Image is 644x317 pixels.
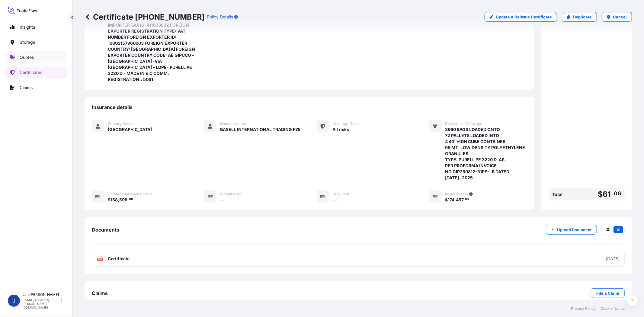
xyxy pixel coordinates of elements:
p: Storage [20,39,35,45]
span: Freight Cost [220,192,241,197]
p: Upload Document [557,227,592,233]
span: Coverage Type [333,121,359,126]
span: Claims [92,290,108,296]
span: Duty Cost [333,192,350,197]
a: Duplicate [562,12,597,22]
p: Jan [PERSON_NAME] [22,292,60,297]
span: . [464,198,465,200]
a: Update & Reissue Certificate [485,12,557,22]
span: 80 [465,198,469,200]
span: [GEOGRAPHIC_DATA] [108,126,152,133]
p: Insights [20,24,35,30]
span: 598 [119,198,127,202]
p: Certificate [PHONE_NUMBER] [85,12,204,22]
span: 06 [614,192,621,195]
p: Duplicate [573,14,592,20]
span: Insurance details [92,104,133,110]
span: $ [445,198,448,202]
span: , [454,198,456,202]
span: No claims were submitted against this certificate . [92,298,188,304]
a: Claims [5,82,67,94]
span: 00 [129,198,133,200]
span: Certificate [108,256,130,262]
a: Quotes [5,51,67,63]
span: , [118,198,119,202]
div: [DATE] [606,256,620,262]
p: Cancel [613,14,627,20]
span: $ [598,191,603,198]
span: Description Of Cargo [445,121,481,126]
a: Certificates [5,66,67,78]
span: All risks [333,126,349,133]
button: Upload Document [546,225,597,235]
span: 174 [448,198,454,202]
p: Update & Reissue Certificate [496,14,552,20]
p: Policy Details [207,14,233,20]
span: Insured Value [445,192,468,197]
span: $ [108,198,111,202]
span: — [220,197,224,203]
p: Quotes [20,54,34,60]
a: Insights [5,21,67,33]
button: Cancel [602,12,632,22]
a: File a Claim [591,288,625,298]
p: [EMAIL_ADDRESS][PERSON_NAME][DOMAIN_NAME] [22,298,60,309]
p: Certificates [20,69,42,75]
p: Claims [20,85,33,91]
a: Cookie Notice [601,306,625,311]
span: ACID: 4118038322025080015 EGYPTIAN IMPORTER TAX ID: 411803832 FOREIGN EXPORTER REGISTRATION TYPE:... [108,16,200,82]
p: File a Claim [596,290,619,296]
span: — [333,197,337,203]
span: Total [552,191,562,197]
a: Privacy Policy [571,306,596,311]
span: BASELL INTERNATIONAL TRADING FZE [220,126,301,133]
span: 158 [111,198,118,202]
span: Named Assured [220,121,247,126]
a: PDFCertificate[DATE] [92,251,625,267]
span: J [12,298,15,304]
span: 61 [603,191,611,198]
span: 3960 BAGS LOADED ONTO 72 PALLETS LOADED INTO 4 40' HIGH CUBE CONTAINER 99 MT. LOW DENSITY POLYETH... [445,126,527,181]
span: . [128,198,129,200]
span: Primary Assured [108,121,136,126]
span: Commercial Invoice Value [108,192,152,197]
a: Storage [5,36,67,48]
span: . [612,192,614,195]
text: PDF [98,258,102,261]
span: Documents [92,227,119,233]
span: 457 [456,198,464,202]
